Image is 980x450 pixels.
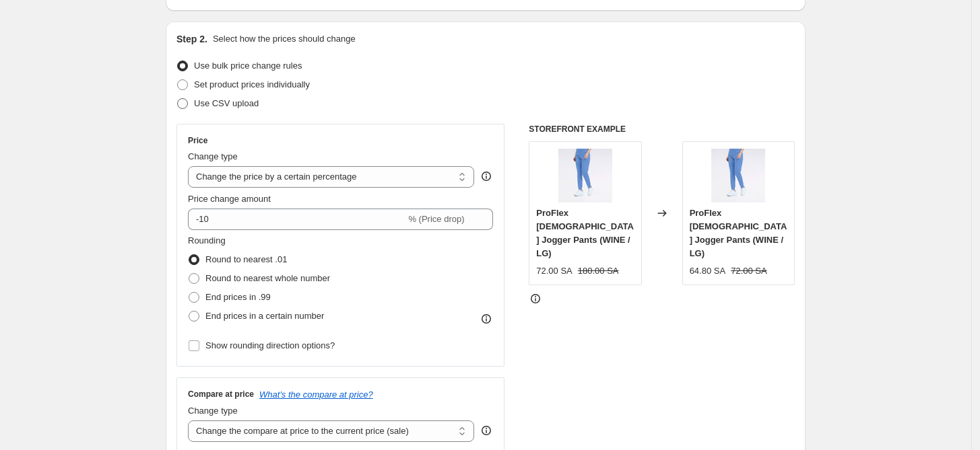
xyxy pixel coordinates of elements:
[536,208,634,258] span: ProFlex [DEMOGRAPHIC_DATA] Jogger Pants (WINE / LG)
[213,32,356,46] p: Select how the prices should change
[690,266,726,276] span: 64.80 SA
[188,389,254,400] h3: Compare at price
[188,406,238,416] span: Change type
[259,389,373,400] button: What's the compare at price?
[578,266,619,276] span: 180.00 SA
[558,149,612,202] img: 2030PRV-CIELBLUE-2-743919_80x.jpg
[480,170,493,183] div: help
[188,151,238,161] span: Change type
[408,214,464,224] span: % (Price drop)
[205,292,271,302] span: End prices in .99
[205,254,287,264] span: Round to nearest .01
[205,340,335,350] span: Show rounding direction options?
[188,194,271,204] span: Price change amount
[536,266,573,276] span: 72.00 SA
[188,235,226,246] span: Rounding
[529,124,795,135] h6: STOREFRONT EXAMPLE
[690,208,787,258] span: ProFlex [DEMOGRAPHIC_DATA] Jogger Pants (WINE / LG)
[480,424,493,437] div: help
[205,311,324,321] span: End prices in a certain number
[176,32,207,46] h2: Step 2.
[188,135,207,146] h3: Price
[731,266,767,276] span: 72.00 SA
[711,149,765,202] img: 2030PRV-CIELBLUE-2-743919_80x.jpg
[194,79,310,89] span: Set product prices individually
[188,209,405,230] input: -15
[194,61,302,71] span: Use bulk price change rules
[205,273,330,283] span: Round to nearest whole number
[194,98,259,108] span: Use CSV upload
